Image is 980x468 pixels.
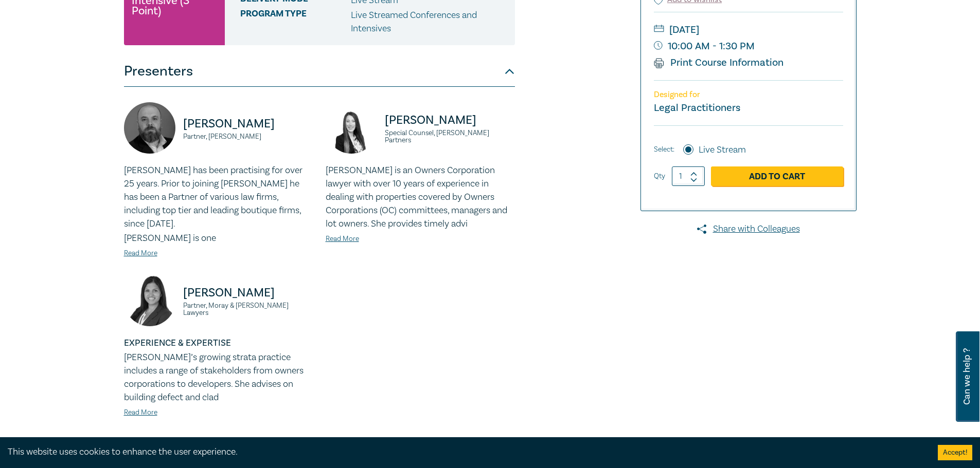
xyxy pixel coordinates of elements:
[8,445,922,459] div: This website uses cookies to enhance the user experience.
[183,302,313,316] small: Partner, Moray & [PERSON_NAME] Lawyers
[183,133,313,140] small: Partner, [PERSON_NAME]
[124,232,313,245] p: [PERSON_NAME] is one
[124,337,231,349] strong: EXPERIENCE & EXPERTISE
[326,164,515,231] p: [PERSON_NAME] is an Owners Corporation lawyer with over 10 years of experience in dealing with pr...
[711,166,843,186] a: Add to Cart
[654,171,665,182] label: Qty
[654,101,740,115] small: Legal Practitioners
[654,56,784,69] a: Print Course Information
[124,102,175,154] img: https://s3.ap-southeast-2.amazonaws.com/leo-cussen-store-production-content/Contacts/Tim%20Graham...
[124,249,157,258] a: Read More
[183,285,313,301] p: [PERSON_NAME]
[326,102,377,154] img: https://s3.ap-southeast-2.amazonaws.com/leo-cussen-store-production-content/Contacts/Deborah%20An...
[385,129,515,144] small: Special Counsel, [PERSON_NAME] Partners
[654,38,843,54] small: 10:00 AM - 1:30 PM
[124,275,175,326] img: https://s3.ap-southeast-2.amazonaws.com/leo-cussen-store-production-content/Contacts/Fabienne%20L...
[124,351,313,404] p: [PERSON_NAME]’s growing strata practice includes a range of stakeholders from owners corporations...
[672,166,705,186] input: 1
[351,9,507,35] p: Live Streamed Conferences and Intensives
[240,9,351,35] span: Program type
[654,22,843,38] small: [DATE]
[326,234,359,244] a: Read More
[124,56,515,87] button: Presenters
[183,116,313,132] p: [PERSON_NAME]
[124,164,313,231] p: [PERSON_NAME] has been practising for over 25 years. Prior to joining [PERSON_NAME] he has been a...
[938,445,972,460] button: Accept cookies
[962,338,972,416] span: Can we help ?
[699,143,746,157] label: Live Stream
[385,112,515,128] p: [PERSON_NAME]
[654,144,674,155] span: Select:
[124,408,157,417] a: Read More
[654,90,843,100] p: Designed for
[640,222,857,236] a: Share with Colleagues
